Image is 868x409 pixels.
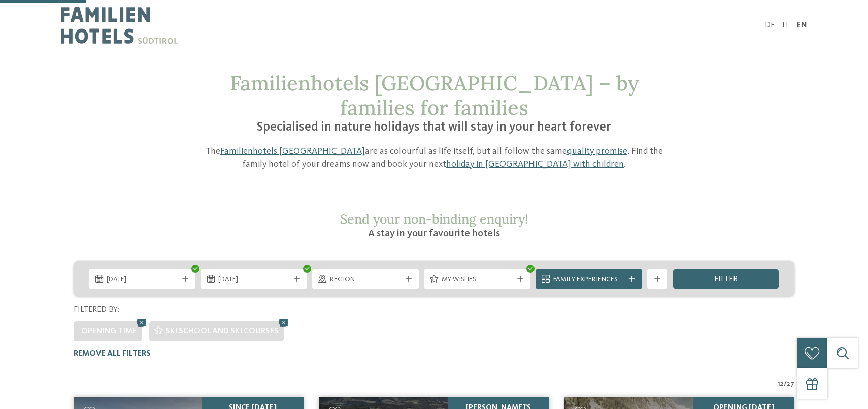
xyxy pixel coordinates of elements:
span: Familienhotels [GEOGRAPHIC_DATA] – by families for families [230,70,639,120]
span: 12 [778,379,784,389]
span: Region [330,275,401,285]
span: Specialised in nature holidays that will stay in your heart forever [257,121,611,134]
span: 27 [787,379,794,389]
span: Send your non-binding enquiry! [340,211,528,227]
a: EN [797,21,807,29]
span: Filtered by: [74,306,119,314]
span: filter [714,275,738,284]
span: / [784,379,787,389]
span: [DATE] [218,275,289,285]
a: holiday in [GEOGRAPHIC_DATA] with children [446,160,624,169]
a: Familienhotels [GEOGRAPHIC_DATA] [220,147,365,156]
span: Ski school and ski courses [165,327,279,335]
span: Family Experiences [553,275,624,285]
a: quality promise [567,147,627,156]
span: [DATE] [107,275,178,285]
a: DE [765,21,775,29]
span: A stay in your favourite hotels [368,229,500,239]
span: Opening time [81,327,137,335]
p: The are as colourful as life itself, but all follow the same . Find the family hotel of your drea... [193,145,675,171]
span: Remove all filters [74,350,151,358]
a: IT [782,21,789,29]
span: My wishes [442,275,513,285]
